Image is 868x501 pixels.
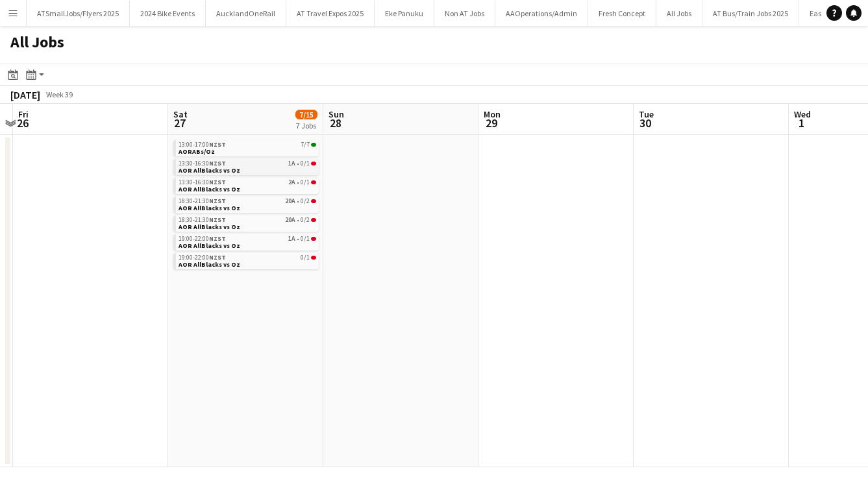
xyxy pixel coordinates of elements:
[702,1,799,26] button: AT Bus/Train Jobs 2025
[173,178,319,197] div: 13:30-16:30NZST2A•0/1AOR AllBlacks vs Oz
[311,218,316,222] span: 0/2
[179,223,240,231] span: AOR AllBlacks vs Oz
[285,198,295,204] span: 20A
[173,140,319,159] div: 13:00-17:00NZST7/7AORABs/Oz
[288,236,295,242] span: 1A
[173,108,188,120] span: Sat
[375,1,434,26] button: Eke Panuku
[179,254,226,261] span: 19:00-22:00
[482,116,501,130] span: 29
[173,197,319,215] div: 18:30-21:30NZST20A•0/2AOR AllBlacks vs Oz
[484,108,501,120] span: Mon
[209,215,226,224] span: NZST
[296,121,317,130] div: 7 Jobs
[209,159,226,167] span: NZST
[311,162,316,165] span: 0/1
[179,217,316,223] div: •
[179,166,240,175] span: AOR AllBlacks vs Oz
[209,253,226,262] span: NZST
[301,217,310,223] span: 0/2
[311,256,316,260] span: 0/1
[18,108,29,120] span: Fri
[130,1,206,26] button: 2024 Bike Events
[329,108,344,120] span: Sun
[656,1,702,26] button: All Jobs
[209,234,226,243] span: NZST
[639,108,654,120] span: Tue
[173,215,319,234] div: 18:30-21:30NZST20A•0/2AOR AllBlacks vs Oz
[311,180,316,184] span: 0/1
[327,116,344,130] span: 28
[173,159,319,178] div: 13:30-16:30NZST1A•0/1AOR AllBlacks vs Oz
[179,260,240,269] span: AOR AllBlacks vs Oz
[179,217,226,223] span: 18:30-21:30
[301,160,310,167] span: 0/1
[179,185,240,193] span: AOR AllBlacks vs Oz
[311,199,316,203] span: 0/2
[495,1,588,26] button: AAOperations/Admin
[209,178,226,186] span: NZST
[179,234,316,249] a: 19:00-22:00NZST1A•0/1AOR AllBlacks vs Oz
[27,1,130,26] button: ATSmallJobs/Flyers 2025
[288,160,295,167] span: 1A
[179,160,226,167] span: 13:30-16:30
[588,1,656,26] button: Fresh Concept
[179,160,316,167] div: •
[173,253,319,272] div: 19:00-22:00NZST0/1AOR AllBlacks vs Oz
[179,236,226,242] span: 19:00-22:00
[295,110,317,119] span: 7/15
[209,140,226,149] span: NZST
[43,90,75,99] span: Week 39
[434,1,495,26] button: Non AT Jobs
[288,179,295,186] span: 2A
[311,237,316,241] span: 0/1
[209,197,226,205] span: NZST
[301,198,310,204] span: 0/2
[179,241,240,250] span: AOR AllBlacks vs Oz
[179,198,316,204] div: •
[179,140,316,155] a: 13:00-17:00NZST7/7AORABs/Oz
[179,198,226,204] span: 18:30-21:30
[301,236,310,242] span: 0/1
[16,116,29,130] span: 26
[179,178,316,193] a: 13:30-16:30NZST2A•0/1AOR AllBlacks vs Oz
[179,179,316,186] div: •
[794,108,811,120] span: Wed
[179,147,215,156] span: AORABs/Oz
[171,116,188,130] span: 27
[179,179,226,186] span: 13:30-16:30
[285,217,295,223] span: 20A
[179,159,316,174] a: 13:30-16:30NZST1A•0/1AOR AllBlacks vs Oz
[286,1,375,26] button: AT Travel Expos 2025
[179,141,226,148] span: 13:00-17:00
[301,254,310,261] span: 0/1
[179,197,316,212] a: 18:30-21:30NZST20A•0/2AOR AllBlacks vs Oz
[10,88,40,101] div: [DATE]
[179,253,316,268] a: 19:00-22:00NZST0/1AOR AllBlacks vs Oz
[792,116,811,130] span: 1
[179,236,316,242] div: •
[637,116,654,130] span: 30
[301,179,310,186] span: 0/1
[173,234,319,253] div: 19:00-22:00NZST1A•0/1AOR AllBlacks vs Oz
[179,204,240,212] span: AOR AllBlacks vs Oz
[179,215,316,230] a: 18:30-21:30NZST20A•0/2AOR AllBlacks vs Oz
[206,1,286,26] button: AucklandOneRail
[311,143,316,147] span: 7/7
[301,141,310,148] span: 7/7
